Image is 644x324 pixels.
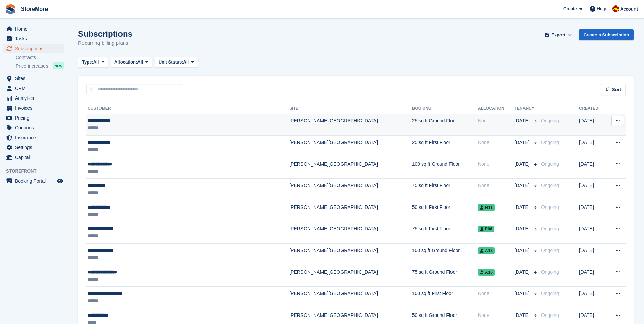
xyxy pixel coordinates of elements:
td: 100 sq ft Ground Floor [412,244,478,265]
th: Tenancy [515,103,538,114]
span: Home [15,24,56,34]
td: 25 sq ft Ground Floor [412,114,478,136]
th: Created [579,103,606,114]
span: Ongoing [541,312,559,318]
td: 25 sq ft First Floor [412,136,478,157]
td: [DATE] [579,114,606,136]
span: [DATE] [515,182,531,189]
span: [DATE] [515,117,531,124]
a: menu [3,34,64,43]
span: Create [563,5,577,12]
button: Type: All [78,57,108,68]
td: [DATE] [579,136,606,157]
td: [PERSON_NAME][GEOGRAPHIC_DATA] [289,157,412,179]
span: Storefront [6,168,68,175]
span: H11 [478,204,495,211]
span: [DATE] [515,312,531,319]
td: [PERSON_NAME][GEOGRAPHIC_DATA] [289,222,412,244]
span: Ongoing [541,118,559,123]
span: All [93,59,99,66]
th: Allocation [478,103,515,114]
a: StoreMore [18,3,51,15]
span: CRM [15,84,56,93]
span: Export [551,32,565,38]
td: 75 sq ft Ground Floor [412,265,478,287]
span: Help [597,5,606,12]
a: menu [3,113,64,123]
span: Subscriptions [15,44,56,53]
img: stora-icon-8386f47178a22dfd0bd8f6a31ec36ba5ce8667c1dd55bd0f319d3a0aa187defe.svg [5,4,16,14]
span: [DATE] [515,204,531,211]
span: Tasks [15,34,56,43]
th: Site [289,103,412,114]
span: [DATE] [515,139,531,146]
span: Coupons [15,123,56,132]
td: [DATE] [579,244,606,265]
span: Booking Portal [15,176,56,186]
span: Price increases [16,63,48,69]
div: None [478,117,515,124]
span: Ongoing [541,291,559,296]
span: Ongoing [541,161,559,167]
span: [DATE] [515,290,531,297]
span: A16 [478,269,495,276]
td: [DATE] [579,265,606,287]
span: [DATE] [515,225,531,232]
div: None [478,312,515,319]
span: All [137,59,143,66]
a: menu [3,103,64,113]
span: Ongoing [541,248,559,253]
span: Type: [82,59,93,66]
span: Ongoing [541,140,559,145]
a: menu [3,44,64,53]
span: Pricing [15,113,56,123]
span: Insurance [15,133,56,142]
h1: Subscriptions [78,29,132,38]
td: 100 sq ft Ground Floor [412,157,478,179]
td: [PERSON_NAME][GEOGRAPHIC_DATA] [289,136,412,157]
div: None [478,161,515,168]
span: Ongoing [541,204,559,210]
td: [DATE] [579,157,606,179]
button: Unit Status: All [155,57,198,68]
td: [PERSON_NAME][GEOGRAPHIC_DATA] [289,244,412,265]
th: Customer [86,103,289,114]
td: [DATE] [579,200,606,222]
span: [DATE] [515,247,531,254]
td: [PERSON_NAME][GEOGRAPHIC_DATA] [289,265,412,287]
a: menu [3,84,64,93]
div: None [478,290,515,297]
button: Allocation: All [111,57,152,68]
th: Booking [412,103,478,114]
span: All [183,59,189,66]
span: [DATE] [515,161,531,168]
a: menu [3,152,64,162]
img: Store More Team [612,5,619,12]
span: F06 [478,226,494,232]
td: [PERSON_NAME][GEOGRAPHIC_DATA] [289,200,412,222]
a: Create a Subscription [579,29,634,40]
a: menu [3,143,64,152]
a: menu [3,133,64,142]
a: menu [3,24,64,34]
div: None [478,139,515,146]
a: menu [3,93,64,103]
a: Preview store [56,177,64,185]
div: None [478,182,515,189]
td: [PERSON_NAME][GEOGRAPHIC_DATA] [289,179,412,200]
span: Allocation: [114,59,137,66]
p: Recurring billing plans [78,39,132,47]
a: menu [3,123,64,132]
span: Ongoing [541,183,559,188]
span: Ongoing [541,269,559,275]
a: menu [3,74,64,83]
td: [PERSON_NAME][GEOGRAPHIC_DATA] [289,114,412,136]
span: [DATE] [515,269,531,276]
span: Ongoing [541,226,559,231]
a: Price increases NEW [16,62,64,70]
span: Account [620,6,638,13]
span: Sort [612,86,621,93]
td: [DATE] [579,179,606,200]
span: A18 [478,247,495,254]
span: Capital [15,152,56,162]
